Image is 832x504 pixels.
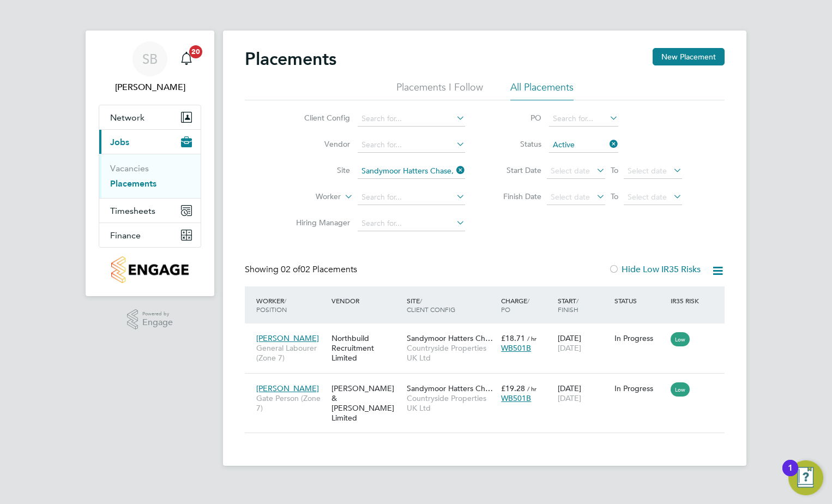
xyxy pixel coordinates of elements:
span: Select date [551,166,590,176]
span: / hr [527,334,536,343]
span: Finance [110,230,141,241]
a: Placements [110,178,156,189]
div: Charge [498,291,555,319]
span: Jobs [110,137,129,147]
span: Samantha Bolshaw [99,81,201,94]
span: 02 Placements [281,264,357,275]
span: Select date [551,192,590,202]
label: Worker [278,191,341,202]
label: Finish Date [492,191,541,201]
span: Sandymoor Hatters Ch… [407,333,493,343]
div: 1 [788,468,793,482]
button: Jobs [99,130,201,154]
input: Search for... [358,164,465,179]
label: Status [492,139,541,149]
a: [PERSON_NAME]Gate Person (Zone 7)[PERSON_NAME] & [PERSON_NAME] LimitedSandymoor Hatters Ch…Countr... [254,377,725,387]
span: Network [110,112,144,123]
input: Search for... [549,111,618,127]
input: Search for... [358,216,465,231]
span: WB501B [501,343,531,353]
input: Search for... [358,111,465,127]
label: Hiring Manager [287,218,350,227]
button: Finance [99,223,201,247]
div: Showing [245,264,359,275]
span: / Position [256,296,287,314]
button: Timesheets [99,199,201,223]
img: countryside-properties-logo-retina.png [111,256,188,283]
span: Engage [142,318,173,327]
a: Vacancies [110,163,149,173]
span: £19.28 [501,383,525,393]
span: [PERSON_NAME] [256,383,319,393]
li: Placements I Follow [396,81,483,100]
span: £18.71 [501,333,525,343]
span: / Client Config [407,296,455,314]
div: In Progress [614,333,666,343]
a: [PERSON_NAME]General Labourer (Zone 7)Northbuild Recruitment LimitedSandymoor Hatters Ch…Countrys... [254,327,725,337]
a: Go to home page [99,256,201,283]
span: / PO [501,296,529,314]
nav: Main navigation [86,31,214,296]
input: Search for... [358,137,465,153]
span: Countryside Properties UK Ltd [407,343,496,363]
div: Vendor [329,291,404,310]
label: PO [492,113,541,123]
div: In Progress [614,383,666,393]
button: Open Resource Center, 1 new notification [788,460,823,495]
span: To [607,163,622,177]
label: Client Config [287,113,350,123]
h2: Placements [245,48,336,70]
span: Low [671,382,690,397]
button: Network [99,105,201,129]
div: [PERSON_NAME] & [PERSON_NAME] Limited [329,378,404,429]
a: Powered byEngage [127,309,173,330]
label: Start Date [492,165,541,175]
span: [PERSON_NAME] [256,333,319,343]
div: [DATE] [555,378,612,409]
span: [DATE] [558,393,581,403]
span: WB501B [501,393,531,403]
div: Worker [254,291,329,319]
label: Vendor [287,139,350,149]
span: 02 of [281,264,300,275]
div: Status [612,291,668,310]
span: Powered by [142,309,173,319]
span: Timesheets [110,206,155,216]
span: Countryside Properties UK Ltd [407,393,496,413]
label: Hide Low IR35 Risks [608,264,701,275]
span: Low [671,332,690,346]
span: Select date [628,192,667,202]
input: Select one [549,137,618,153]
li: All Placements [510,81,574,100]
span: To [607,189,622,203]
a: 20 [176,41,197,76]
label: Site [287,165,350,175]
span: / hr [527,385,536,393]
span: General Labourer (Zone 7) [256,343,326,363]
div: Jobs [99,154,201,198]
span: / Finish [558,296,578,314]
span: [DATE] [558,343,581,353]
input: Search for... [358,190,465,205]
div: Start [555,291,612,319]
div: [DATE] [555,328,612,358]
div: Northbuild Recruitment Limited [329,328,404,369]
span: Gate Person (Zone 7) [256,393,326,413]
div: Site [404,291,498,319]
a: SB[PERSON_NAME] [99,41,201,94]
span: Sandymoor Hatters Ch… [407,383,493,393]
span: Select date [628,166,667,176]
button: New Placement [653,48,725,65]
span: SB [142,52,158,66]
span: 20 [189,45,202,58]
div: IR35 Risk [668,291,706,310]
